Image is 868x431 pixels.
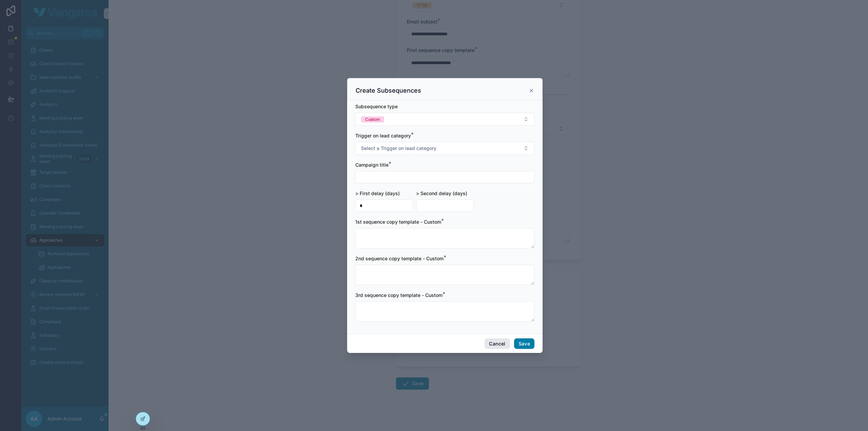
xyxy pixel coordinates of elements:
span: 2nd sequence copy template - Custom [355,256,444,261]
h3: Create Subsequences [356,87,421,95]
span: Trigger on lead category [355,133,411,138]
span: Campaign title [355,162,389,168]
button: Select Button [355,142,534,155]
span: Subsequence type [355,104,398,109]
span: > First delay (days) [355,190,400,196]
span: > Second delay (days) [416,190,467,196]
button: Cancel [485,338,510,349]
span: 3rd sequence copy template - Custom [355,292,442,298]
button: Save [514,338,534,349]
span: 1st sequence copy template - Custom [355,219,441,225]
div: Custom [365,116,380,123]
span: Select a Trigger on lead category [361,145,436,152]
button: Select Button [355,113,534,126]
